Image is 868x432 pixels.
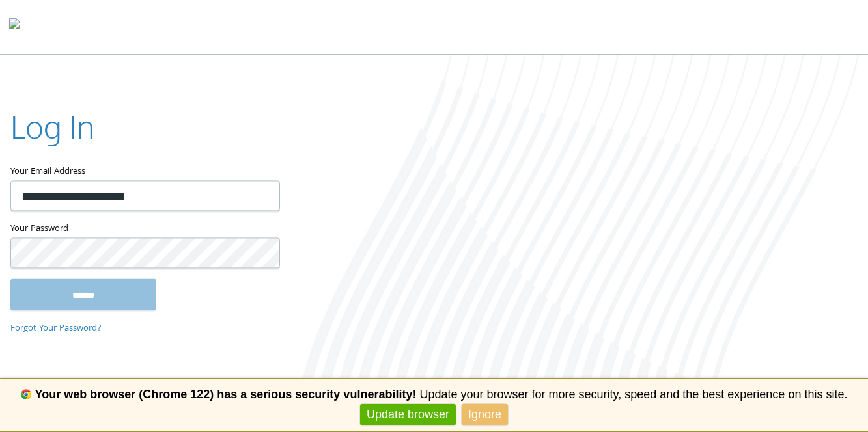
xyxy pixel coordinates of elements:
b: Your web browser (Chrome 122) has a serious security vulnerability! [35,388,417,401]
a: Forgot Your Password? [10,321,102,336]
label: Your Password [10,222,279,238]
a: Ignore [462,404,508,425]
img: todyl-logo-dark.svg [9,14,20,40]
a: Update browser [360,404,456,425]
h2: Log In [10,105,94,148]
span: Update your browser for more security, speed and the best experience on this site. [419,388,847,401]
